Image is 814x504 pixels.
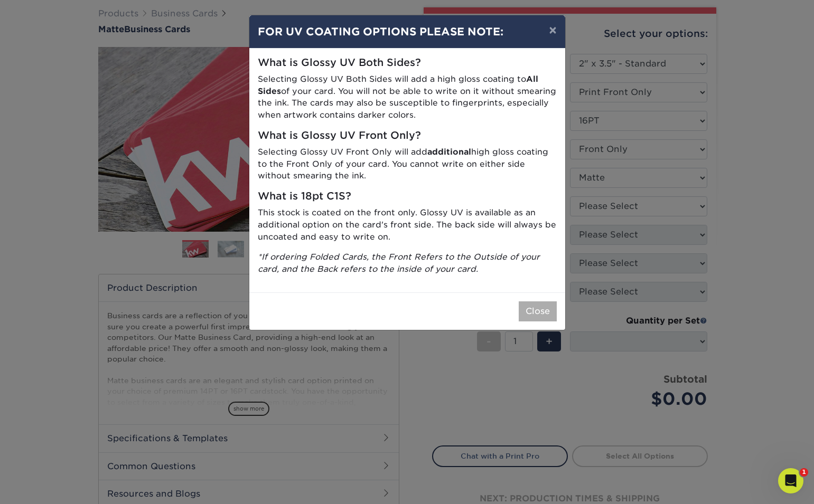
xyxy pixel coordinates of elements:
[258,24,557,40] h4: FOR UV COATING OPTIONS PLEASE NOTE:
[258,73,557,121] p: Selecting Glossy UV Both Sides will add a high gloss coating to of your card. You will not be abl...
[778,468,803,493] iframe: Intercom live chat
[800,468,808,477] span: 1
[258,146,557,182] p: Selecting Glossy UV Front Only will add high gloss coating to the Front Only of your card. You ca...
[519,301,557,321] button: Close
[258,207,557,243] p: This stock is coated on the front only. Glossy UV is available as an additional option on the car...
[258,74,538,96] strong: All Sides
[540,15,565,45] button: ×
[258,130,557,142] h5: What is Glossy UV Front Only?
[258,57,557,69] h5: What is Glossy UV Both Sides?
[258,252,540,274] i: *If ordering Folded Cards, the Front Refers to the Outside of your card, and the Back refers to t...
[258,191,557,203] h5: What is 18pt C1S?
[427,147,471,157] strong: additional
